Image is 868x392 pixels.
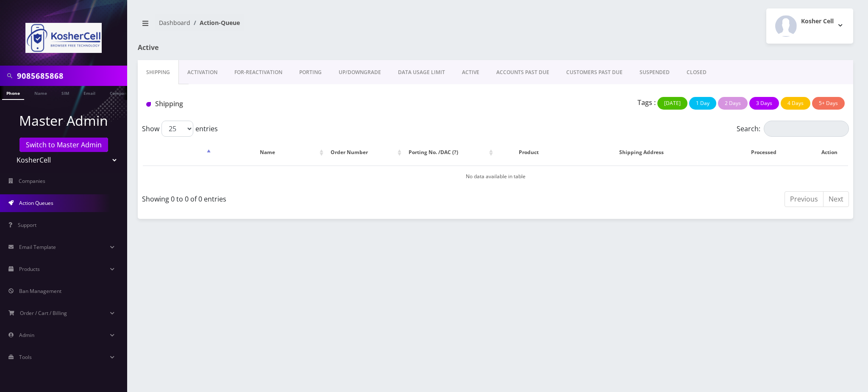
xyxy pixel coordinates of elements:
[766,8,853,44] button: Kosher Cell
[142,121,218,137] label: Show entries
[17,68,125,84] input: Search in Company
[19,287,61,295] span: Ban Management
[159,19,190,27] a: Dashboard
[142,190,489,204] div: Showing 0 to 0 of 0 entries
[781,97,810,110] button: 4 Days
[19,243,56,251] span: Email Template
[20,309,67,317] span: Order / Cart / Billing
[801,18,834,25] h2: Kosher Cell
[330,60,389,85] a: UP/DOWNGRADE
[214,140,325,165] th: Name: activate to sort column ascending
[138,14,489,38] nav: breadcrumb
[737,121,849,137] label: Search:
[146,102,151,107] img: Shipping
[657,97,687,110] button: [DATE]
[718,97,748,110] button: 2 Days
[19,199,53,207] span: Action Queues
[30,86,51,99] a: Name
[496,140,561,165] th: Product
[389,60,453,85] a: DATA USAGE LIMIT
[810,140,848,165] th: Action
[404,140,495,165] th: Porting No. /DAC (?): activate to sort column ascending
[190,18,240,27] li: Action-Queue
[19,177,45,185] span: Companies
[631,60,678,85] a: SUSPENDED
[291,60,330,85] a: PORTING
[722,140,810,165] th: Processed: activate to sort column ascending
[138,44,368,52] h1: Active
[18,221,36,229] span: Support
[143,140,213,165] th: : activate to sort column descending
[79,86,100,99] a: Email
[326,140,403,165] th: Order Number: activate to sort column ascending
[25,23,102,53] img: KosherCell
[812,97,845,110] button: 5+ Days
[146,100,370,108] h1: Shipping
[179,60,226,85] a: Activation
[106,86,134,99] a: Company
[143,166,848,187] td: No data available in table
[19,265,40,273] span: Products
[749,97,779,110] button: 3 Days
[488,60,558,85] a: ACCOUNTS PAST DUE
[562,140,721,165] th: Shipping Address
[19,331,34,339] span: Admin
[678,60,715,85] a: CLOSED
[785,191,823,207] a: Previous
[764,121,849,137] input: Search:
[57,86,73,99] a: SIM
[161,121,193,137] select: Showentries
[138,60,179,85] a: Shipping
[823,191,849,207] a: Next
[558,60,631,85] a: CUSTOMERS PAST DUE
[19,138,108,152] a: Switch to Master Admin
[19,353,32,361] span: Tools
[637,97,656,108] p: Tags :
[2,86,24,100] a: Phone
[226,60,291,85] a: FOR-REActivation
[689,97,716,110] button: 1 Day
[453,60,488,85] a: ACTIVE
